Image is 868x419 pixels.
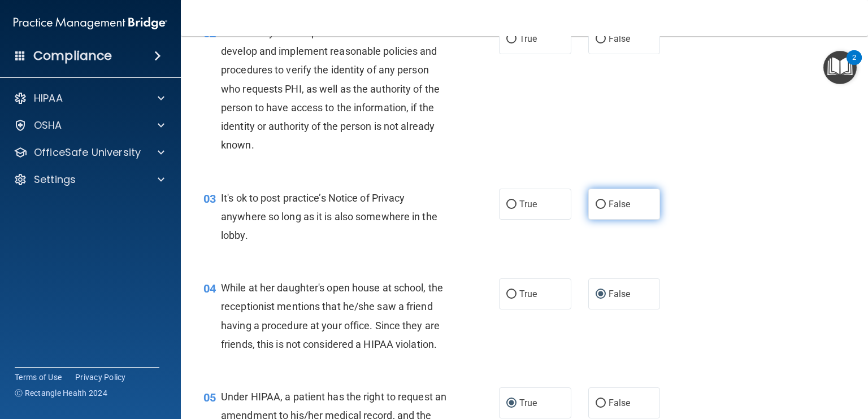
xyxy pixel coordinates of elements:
span: False [609,398,631,408]
span: True [519,199,537,209]
div: 2 [852,58,856,72]
a: Terms of Use [15,372,62,383]
span: False [609,33,631,44]
span: While at her daughter's open house at school, the receptionist mentions that he/she saw a friend ... [221,282,443,350]
span: The Privacy Rule requires covered entities to develop and implement reasonable policies and proce... [221,27,440,151]
a: OfficeSafe University [14,146,164,159]
span: True [519,33,537,44]
p: OSHA [34,119,62,132]
span: Ⓒ Rectangle Health 2024 [15,387,107,399]
iframe: Drift Widget Chat Controller [811,341,854,384]
input: True [506,290,517,299]
img: PMB logo [14,12,167,34]
p: OfficeSafe University [34,146,141,159]
span: False [609,289,631,299]
input: False [596,200,606,209]
span: True [519,398,537,408]
p: HIPAA [34,91,63,105]
input: False [596,35,606,43]
input: True [506,200,517,209]
h4: Compliance [33,48,112,64]
a: Settings [14,173,164,186]
span: 04 [203,282,216,295]
span: 03 [203,192,216,206]
input: False [596,290,606,299]
span: It's ok to post practice’s Notice of Privacy anywhere so long as it is also somewhere in the lobby. [221,192,437,241]
span: False [609,199,631,209]
p: Settings [34,173,76,186]
input: True [506,399,517,408]
span: True [519,289,537,299]
button: Open Resource Center, 2 new notifications [823,51,857,84]
a: Privacy Policy [75,372,126,383]
input: False [596,399,606,408]
input: True [506,35,517,43]
a: OSHA [14,119,164,132]
span: 05 [203,391,216,404]
a: HIPAA [14,91,164,105]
